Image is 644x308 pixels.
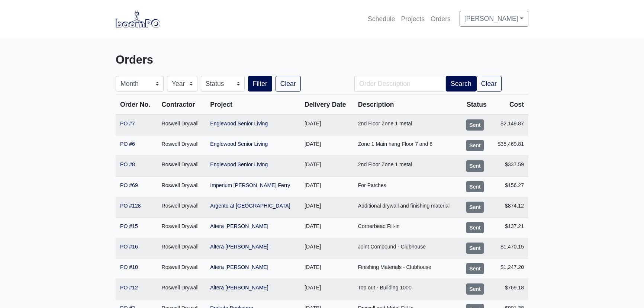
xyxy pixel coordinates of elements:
[491,279,528,299] td: $769.18
[120,161,135,167] a: PO #8
[466,181,484,192] div: Sent
[157,176,206,197] td: Roswell Drywall
[157,279,206,299] td: Roswell Drywall
[300,279,354,299] td: [DATE]
[116,95,157,115] th: Order No.
[120,264,138,270] a: PO #10
[354,197,460,217] td: Additional drywall and finishing material
[466,222,484,233] div: Sent
[300,217,354,238] td: [DATE]
[157,115,206,135] td: Roswell Drywall
[300,176,354,197] td: [DATE]
[491,176,528,197] td: $156.27
[354,279,460,299] td: Top out - Building 1000
[428,11,454,27] a: Orders
[248,76,272,92] button: Filter
[210,264,268,270] a: Altera [PERSON_NAME]
[157,95,206,115] th: Contractor
[466,202,484,213] div: Sent
[491,135,528,156] td: $35,469.81
[354,238,460,258] td: Joint Compound - Clubhouse
[446,76,476,92] button: Search
[206,95,300,115] th: Project
[210,244,268,250] a: Altera [PERSON_NAME]
[300,135,354,156] td: [DATE]
[120,223,138,229] a: PO #15
[466,119,484,131] div: Sent
[120,203,141,209] a: PO #128
[120,182,138,188] a: PO #69
[466,140,484,151] div: Sent
[157,258,206,279] td: Roswell Drywall
[354,176,460,197] td: For Patches
[300,238,354,258] td: [DATE]
[491,238,528,258] td: $1,470.15
[157,238,206,258] td: Roswell Drywall
[460,95,491,115] th: Status
[300,156,354,176] td: [DATE]
[276,76,301,92] a: Clear
[354,76,446,92] input: Order Description
[210,141,268,147] a: Englewood Senior Living
[120,244,138,250] a: PO #16
[491,156,528,176] td: $337.59
[491,197,528,217] td: $874.12
[466,263,484,274] div: Sent
[460,11,528,26] a: [PERSON_NAME]
[466,160,484,171] div: Sent
[300,197,354,217] td: [DATE]
[210,161,268,167] a: Englewood Senior Living
[210,285,268,291] a: Altera [PERSON_NAME]
[466,243,484,254] div: Sent
[120,141,135,147] a: PO #6
[354,156,460,176] td: 2nd Floor Zone 1 metal
[210,223,268,229] a: Altera [PERSON_NAME]
[354,115,460,135] td: 2nd Floor Zone 1 metal
[157,135,206,156] td: Roswell Drywall
[476,76,502,92] a: Clear
[354,258,460,279] td: Finishing Materials - Clubhouse
[300,258,354,279] td: [DATE]
[157,156,206,176] td: Roswell Drywall
[354,135,460,156] td: Zone 1 Main hang Floor 7 and 6
[466,283,484,295] div: Sent
[210,203,290,209] a: Argento at [GEOGRAPHIC_DATA]
[157,217,206,238] td: Roswell Drywall
[300,95,354,115] th: Delivery Date
[398,11,428,27] a: Projects
[491,95,528,115] th: Cost
[354,217,460,238] td: Cornerbead Fill-in
[120,285,138,291] a: PO #12
[157,197,206,217] td: Roswell Drywall
[120,121,135,126] a: PO #7
[210,182,290,188] a: Imperium [PERSON_NAME] Ferry
[491,217,528,238] td: $137.21
[210,121,268,126] a: Englewood Senior Living
[300,115,354,135] td: [DATE]
[365,11,398,27] a: Schedule
[354,95,460,115] th: Description
[116,53,316,67] h3: Orders
[491,258,528,279] td: $1,247.20
[491,115,528,135] td: $2,149.87
[116,10,160,28] img: boomPO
